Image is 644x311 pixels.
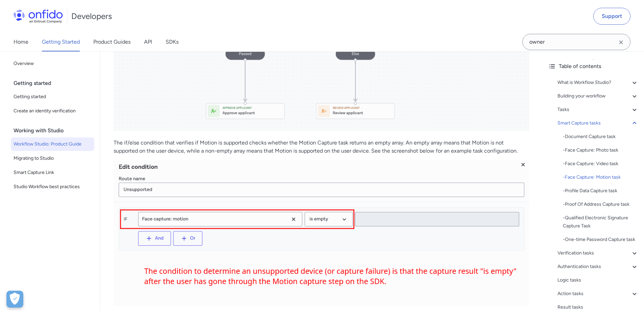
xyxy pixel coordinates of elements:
[144,32,152,51] a: API
[557,263,639,271] a: Authentication tasks
[563,146,639,154] a: -Face Capture: Photo task
[11,152,94,165] a: Migrating to Studio
[548,62,639,70] div: Table of contents
[14,32,28,51] a: Home
[563,173,639,181] a: -Face Capture: Motion task
[557,276,639,284] a: Logic tasks
[14,183,92,191] span: Studio Workflow best practices
[557,290,639,298] a: Action tasks
[6,291,23,308] div: Cookie Preferences
[593,8,630,25] a: Support
[557,92,639,100] a: Building your workflow
[563,200,639,208] div: - Proof Of Address Capture task
[563,236,639,244] a: -One-time Password Capture task
[563,187,639,195] a: -Profile Data Capture task
[114,139,529,155] p: The if/else condition that verifies if Motion is supported checks whether the Motion Capture task...
[14,93,92,101] span: Getting started
[11,57,94,70] a: Overview
[11,180,94,194] a: Studio Workflow best practices
[557,119,639,127] a: Smart Capture tasks
[563,133,639,141] div: - Document Capture task
[563,200,639,208] a: -Proof Of Address Capture task
[522,34,630,50] input: Onfido search input field
[14,154,92,162] span: Migrating to Studio
[563,133,639,141] a: -Document Capture task
[42,32,80,51] a: Getting Started
[14,107,92,115] span: Create an identity verification
[14,76,97,90] div: Getting started
[14,60,92,68] span: Overview
[6,291,23,308] button: Open Preferences
[563,236,639,244] div: - One-time Password Capture task
[11,104,94,118] a: Create an identity verification
[93,32,130,51] a: Product Guides
[563,160,639,168] a: -Face Capture: Video task
[14,9,63,23] img: Onfido Logo
[563,160,639,168] div: - Face Capture: Video task
[563,146,639,154] div: - Face Capture: Photo task
[557,79,639,87] a: What is Workflow Studio?
[71,11,112,22] h1: Developers
[563,214,639,230] a: -Qualified Electronic Signature Capture Task
[14,124,97,137] div: Working with Studio
[114,160,529,306] img: Fallback configuration
[14,169,92,177] span: Smart Capture Link
[11,166,94,179] a: Smart Capture Link
[563,173,639,181] div: - Face Capture: Motion task
[14,140,92,148] span: Workflow Studio: Product Guide
[166,32,178,51] a: SDKs
[617,38,625,46] svg: Clear search field button
[11,90,94,104] a: Getting started
[11,137,94,151] a: Workflow Studio: Product Guide
[563,187,639,195] div: - Profile Data Capture task
[557,249,639,257] a: Verification tasks
[563,214,639,230] div: - Qualified Electronic Signature Capture Task
[557,106,639,114] a: Tasks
